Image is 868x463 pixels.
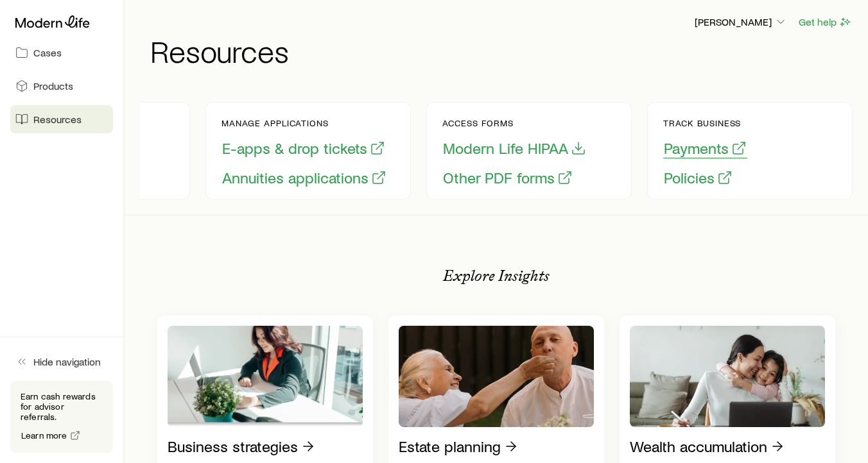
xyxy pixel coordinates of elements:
[442,168,573,188] button: Other PDF forms
[399,437,501,455] p: Estate planning
[10,38,113,67] a: Cases
[695,15,787,28] p: [PERSON_NAME]
[221,139,386,158] button: E-apps & drop tickets
[33,46,62,59] span: Cases
[630,326,825,427] img: Wealth accumulation
[442,139,587,158] button: Modern Life HIPAA
[221,118,387,128] p: Manage applications
[168,437,298,455] p: Business strategies
[150,35,853,66] h1: Resources
[10,72,113,100] a: Products
[399,326,594,427] img: Estate planning
[663,118,747,128] p: Track business
[630,437,767,455] p: Wealth accumulation
[33,355,101,368] span: Hide navigation
[21,391,103,422] p: Earn cash rewards for advisor referrals.
[443,267,550,285] p: Explore Insights
[663,168,733,188] button: Policies
[798,15,853,29] button: Get help
[694,15,788,30] button: [PERSON_NAME]
[442,118,587,128] p: Access forms
[33,113,82,126] span: Resources
[663,139,747,158] button: Payments
[10,348,113,376] button: Hide navigation
[10,381,113,453] div: Earn cash rewards for advisor referrals.Learn more
[33,80,73,92] span: Products
[221,168,387,188] button: Annuities applications
[10,105,113,133] a: Resources
[168,326,363,427] img: Business strategies
[21,431,67,440] span: Learn more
